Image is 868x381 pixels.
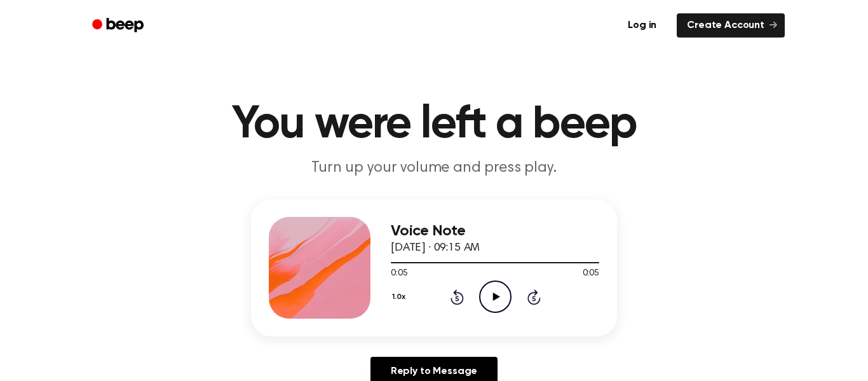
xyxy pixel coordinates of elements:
h3: Voice Note [391,223,599,240]
span: [DATE] · 09:15 AM [391,242,480,254]
span: 0:05 [391,267,407,281]
p: Turn up your volume and press play. [190,158,678,179]
span: 0:05 [583,267,599,281]
button: 1.0x [391,286,410,308]
h1: You were left a beep [109,102,759,148]
a: Beep [83,13,155,38]
a: Log in [615,11,669,40]
a: Create Account [677,13,785,38]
